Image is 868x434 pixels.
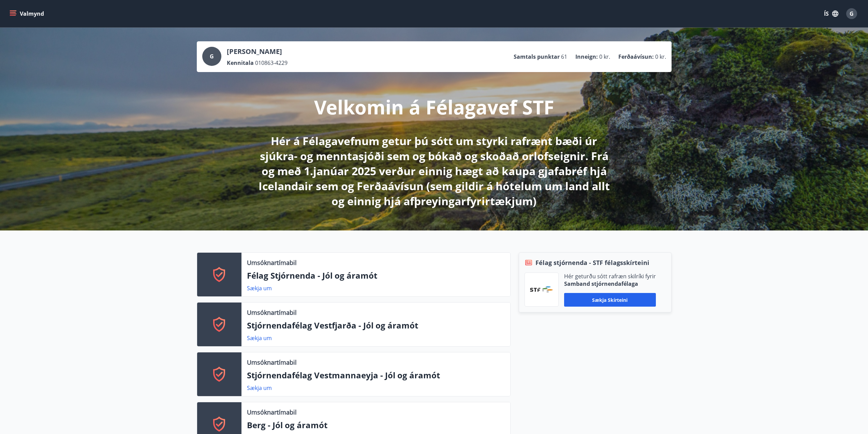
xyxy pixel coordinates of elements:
[247,308,297,317] p: Umsóknartímabil
[227,47,288,56] p: [PERSON_NAME]
[564,272,656,280] p: Hér geturðu sótt rafræn skilríki fyrir
[850,10,854,17] span: G
[247,384,272,392] a: Sækja um
[535,258,649,267] span: Félag stjórnenda - STF félagsskírteini
[247,258,297,267] p: Umsóknartímabil
[254,134,614,209] p: Hér á Félagavefnum getur þú sótt um styrki rafrænt bæði úr sjúkra- og menntasjóði sem og bókað og...
[247,369,505,381] p: Stjórnendafélag Vestmannaeyja - Jól og áramót
[314,94,554,120] p: Velkomin á Félagavef STF
[843,5,860,22] button: G
[820,8,842,20] button: ÍS
[255,59,288,67] span: 010863-4229
[247,270,505,281] p: Félag Stjórnenda - Jól og áramót
[247,419,505,431] p: Berg - Jól og áramót
[575,53,598,60] p: Inneign :
[514,53,560,60] p: Samtals punktar
[8,8,47,20] button: menu
[530,286,553,293] img: vjCaq2fThgY3EUYqSgpjEiBg6WP39ov69hlhuPVN.png
[618,53,654,60] p: Ferðaávísun :
[655,53,666,60] span: 0 kr.
[247,408,297,417] p: Umsóknartímabil
[247,320,505,331] p: Stjórnendafélag Vestfjarða - Jól og áramót
[227,59,254,67] p: Kennitala
[247,334,272,342] a: Sækja um
[599,53,610,60] span: 0 kr.
[210,53,214,60] span: G
[564,293,656,307] button: Sækja skírteini
[561,53,567,60] span: 61
[247,284,272,292] a: Sækja um
[247,358,297,367] p: Umsóknartímabil
[564,280,656,288] p: Samband stjórnendafélaga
